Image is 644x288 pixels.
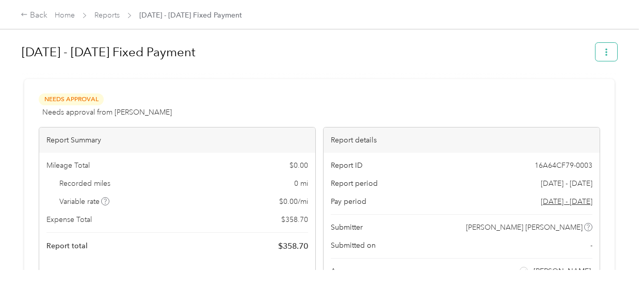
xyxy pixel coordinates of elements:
[39,127,315,153] div: Report Summary
[42,107,172,118] span: Needs approval from [PERSON_NAME]
[331,222,363,233] span: Submitter
[466,222,583,233] span: [PERSON_NAME] [PERSON_NAME]
[331,196,366,207] span: Pay period
[59,196,110,207] span: Variable rate
[281,214,308,225] span: $ 358.70
[294,178,308,189] span: 0 mi
[331,178,378,189] span: Report period
[94,11,120,20] a: Reports
[324,127,600,153] div: Report details
[59,178,110,189] span: Recorded miles
[46,160,90,171] span: Mileage Total
[331,160,363,171] span: Report ID
[55,11,75,20] a: Home
[289,160,308,171] span: $ 0.00
[22,40,588,65] h1: Aug 1 - 31, 2025 Fixed Payment
[586,230,644,288] iframe: Everlance-gr Chat Button Frame
[46,241,88,251] span: Report total
[139,10,242,21] span: [DATE] - [DATE] Fixed Payment
[39,93,104,105] span: Needs Approval
[46,214,92,225] span: Expense Total
[21,9,47,22] div: Back
[541,178,592,189] span: [DATE] - [DATE]
[534,266,591,277] span: [PERSON_NAME]
[331,266,366,277] span: Approvers
[535,160,592,171] span: 16A64CF79-0003
[541,196,592,207] span: Go to pay period
[331,240,376,251] span: Submitted on
[279,196,308,207] span: $ 0.00 / mi
[278,240,308,252] span: $ 358.70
